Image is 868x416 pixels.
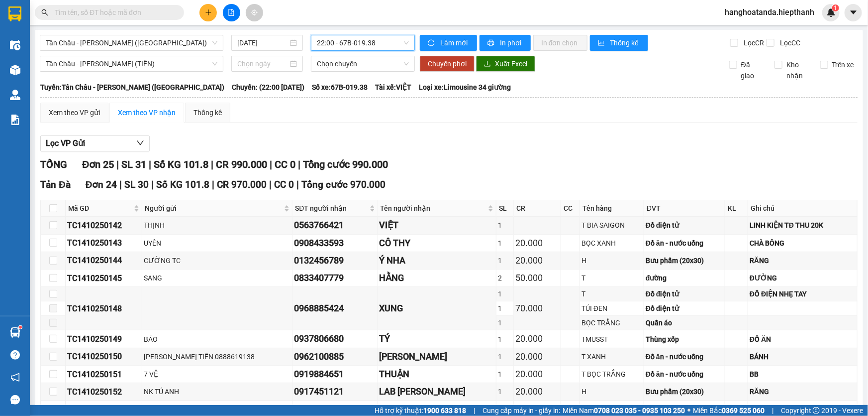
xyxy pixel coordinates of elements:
span: | [298,158,300,170]
span: 22:00 - 67B-019.38 [317,35,409,50]
td: 0833407779 [292,270,378,287]
button: caret-down [845,4,862,21]
span: download [484,60,491,68]
div: VIỆT [380,218,494,232]
div: 20.000 [515,367,559,381]
span: Số KG 101.8 [154,158,208,170]
sup: 1 [832,4,839,11]
td: TC1410250143 [66,235,142,252]
div: 20.000 [515,254,559,268]
div: T BIA SAIGON [581,220,642,231]
span: down [136,139,144,147]
div: ĐƯỜNG [750,273,856,283]
button: Lọc VP Gửi [40,136,150,151]
div: H [581,255,642,266]
td: HẰNG [378,270,496,287]
td: TC1410250151 [66,366,142,383]
span: Trên xe [828,59,858,70]
span: | [149,158,151,170]
td: Ý NHA [378,252,496,270]
span: CC 0 [275,158,295,170]
div: 1 [498,303,512,314]
div: Quần áo [646,317,723,328]
span: SL 30 [124,179,149,190]
div: TC1410250149 [67,333,140,345]
span: Kho nhận [782,59,812,81]
div: Đồ ăn - nước uống [646,238,723,249]
span: message [10,395,20,405]
span: Đơn 24 [86,179,117,190]
th: CC [561,200,580,217]
span: CC 0 [274,179,294,190]
span: Chọn chuyến [317,56,409,71]
div: [PERSON_NAME] [380,350,494,364]
td: CÔ THY [378,235,496,252]
div: Xem theo VP nhận [118,107,176,118]
div: 20.000 [515,236,559,250]
strong: 0369 525 060 [722,407,765,415]
span: Cung cấp máy in - giấy in: [482,405,560,416]
span: Người gửi [145,203,283,214]
button: In đơn chọn [533,35,587,51]
span: In phơi [500,37,523,48]
div: T BỌC TRẮNG [581,369,642,380]
span: | [270,158,272,170]
button: syncLàm mới [420,35,477,51]
span: Đơn 25 [82,158,114,170]
div: 50.000 [515,271,559,285]
td: 0132456789 [292,252,378,270]
div: Đồ ăn - nước uống [646,369,723,380]
span: file-add [228,9,235,16]
span: | [269,179,272,190]
div: ĐỒ ĂN [750,334,856,345]
span: | [151,179,154,190]
div: RĂNG [750,386,856,397]
div: BỌC XANH [581,238,642,249]
img: icon-new-feature [827,8,836,17]
td: 0937806680 [292,330,378,348]
div: 1 [498,351,512,362]
div: TC1410250148 [67,302,140,315]
span: Thống kê [610,37,640,48]
div: 0917451121 [294,385,376,399]
img: warehouse-icon [10,90,20,100]
div: 7 VỆ [144,369,291,380]
div: 20.000 [515,350,559,364]
div: THỊNH [144,220,291,231]
span: copyright [813,407,820,414]
div: HỢP [144,404,291,415]
td: THUẬN [378,366,496,383]
strong: 1900 633 818 [423,407,466,415]
span: | [116,158,119,170]
div: 0968885424 [294,301,376,315]
div: 1 [498,404,512,415]
div: 0908433593 [294,236,376,250]
div: Thống kê [193,107,222,118]
td: TC1410250142 [66,217,142,234]
div: 0833407779 [294,271,376,285]
div: TC1410250150 [67,350,140,363]
th: ĐVT [644,200,725,217]
div: TÝ [380,332,494,346]
th: Ghi chú [748,200,858,217]
span: | [211,158,213,170]
div: đường [646,273,723,283]
div: CƯỜNG TC [144,255,291,266]
div: Đồ điện tử [646,220,723,231]
div: XUNG [380,301,494,315]
div: TC1410250153 [67,403,140,416]
div: BÁNH [750,351,856,362]
span: Tân Châu - Hồ Chí Minh (TIỀN) [46,56,217,71]
span: Số xe: 67B-019.38 [312,82,368,93]
span: bar-chart [598,39,606,47]
div: TÚI ĐEN [581,303,642,314]
img: solution-icon [10,115,20,125]
span: Tổng cước 970.000 [301,179,386,190]
span: Chuyến: (22:00 [DATE]) [232,82,304,93]
th: CR [514,200,561,217]
div: TMUSST [581,334,642,345]
div: TC1410250145 [67,272,140,284]
span: Đã giao [737,59,767,81]
div: Đồ điện tử [646,288,723,299]
div: Bưu phẩm (20x30) [646,386,723,397]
